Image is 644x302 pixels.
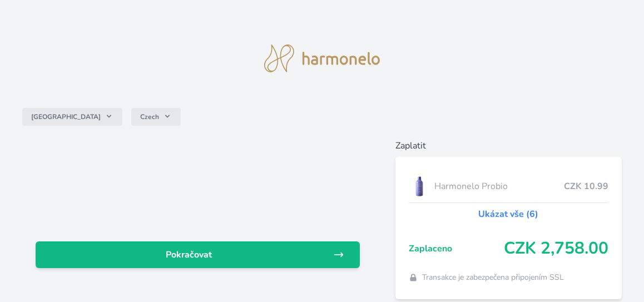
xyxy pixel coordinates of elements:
span: Harmonelo Probio [434,180,564,193]
button: [GEOGRAPHIC_DATA] [22,108,122,126]
span: Zaplaceno [409,242,504,255]
span: Transakce je zabezpečena připojením SSL [422,272,564,283]
img: logo.svg [264,44,380,72]
span: CZK 2,758.00 [504,239,608,259]
img: CLEAN_PROBIO_se_stinem_x-lo.jpg [409,172,430,200]
span: CZK 10.99 [564,180,608,193]
button: Czech [131,108,181,126]
a: Ukázat vše (6) [478,207,538,221]
span: [GEOGRAPHIC_DATA] [31,112,101,121]
h6: Zaplatit [395,139,622,152]
span: Pokračovat [44,248,333,261]
a: Pokračovat [36,241,360,268]
span: Czech [140,112,159,121]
